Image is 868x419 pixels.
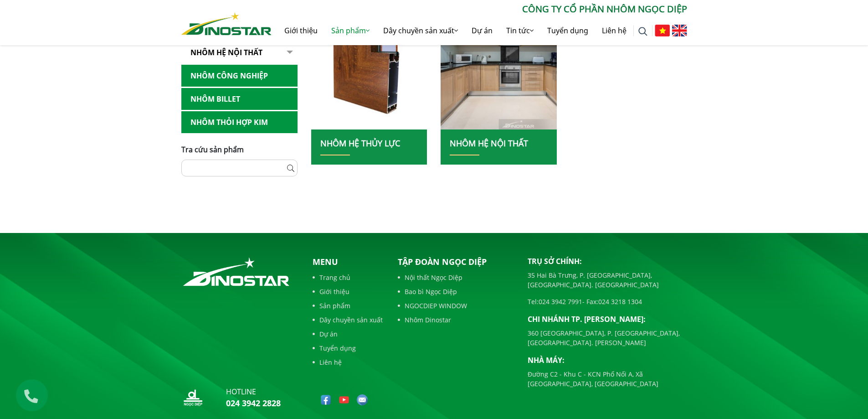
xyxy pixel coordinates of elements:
[398,287,514,296] a: Bao bì Ngọc Diệp
[181,41,298,64] a: Nhôm hệ nội thất
[672,25,687,36] img: English
[226,398,281,409] a: 024 3942 2828
[313,315,383,325] a: Dây chuyền sản xuất
[272,2,687,16] p: CÔNG TY CỔ PHẦN NHÔM NGỌC DIỆP
[528,369,687,388] p: Đường C2 - Khu C - KCN Phố Nối A, Xã [GEOGRAPHIC_DATA], [GEOGRAPHIC_DATA]
[181,256,291,288] img: logo_footer
[540,16,595,45] a: Tuyển dụng
[320,138,400,149] a: Nhôm hệ thủy lực
[465,16,499,45] a: Dự án
[313,256,383,268] p: Menu
[376,16,465,45] a: Dây chuyền sản xuất
[655,25,670,36] img: Tiếng Việt
[528,297,687,306] p: Tel: - Fax:
[313,301,383,310] a: Sản phẩm
[181,145,244,155] span: Tra cứu sản phẩm
[313,343,383,353] a: Tuyển dụng
[277,16,324,45] a: Giới thiệu
[539,297,582,306] a: 024 3942 7991
[398,315,514,325] a: Nhôm Dinostar
[324,16,376,45] a: Sản phẩm
[638,27,647,36] img: search
[528,355,687,366] p: Nhà máy:
[181,12,272,35] img: Nhôm Dinostar
[398,256,514,268] p: Tập đoàn Ngọc Diệp
[398,273,514,282] a: Nội thất Ngọc Diệp
[313,329,383,339] a: Dự án
[313,287,383,296] a: Giới thiệu
[499,16,540,45] a: Tin tức
[181,111,298,134] a: Nhôm Thỏi hợp kim
[598,297,642,306] a: 024 3218 1304
[313,357,383,367] a: Liên hệ
[450,138,528,149] a: Nhôm hệ nội thất
[181,65,298,87] a: Nhôm Công nghiệp
[226,386,281,397] p: hotline
[528,256,687,267] p: Trụ sở chính:
[398,301,514,310] a: NGOCDIEP WINDOW
[595,16,633,45] a: Liên hệ
[528,328,687,347] p: 360 [GEOGRAPHIC_DATA], P. [GEOGRAPHIC_DATA], [GEOGRAPHIC_DATA]. [PERSON_NAME]
[313,273,383,282] a: Trang chủ
[528,270,687,290] p: 35 Hai Bà Trưng, P. [GEOGRAPHIC_DATA], [GEOGRAPHIC_DATA]. [GEOGRAPHIC_DATA]
[181,88,298,110] a: Nhôm Billet
[528,314,687,325] p: Chi nhánh TP. [PERSON_NAME]:
[181,386,204,409] img: logo_nd_footer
